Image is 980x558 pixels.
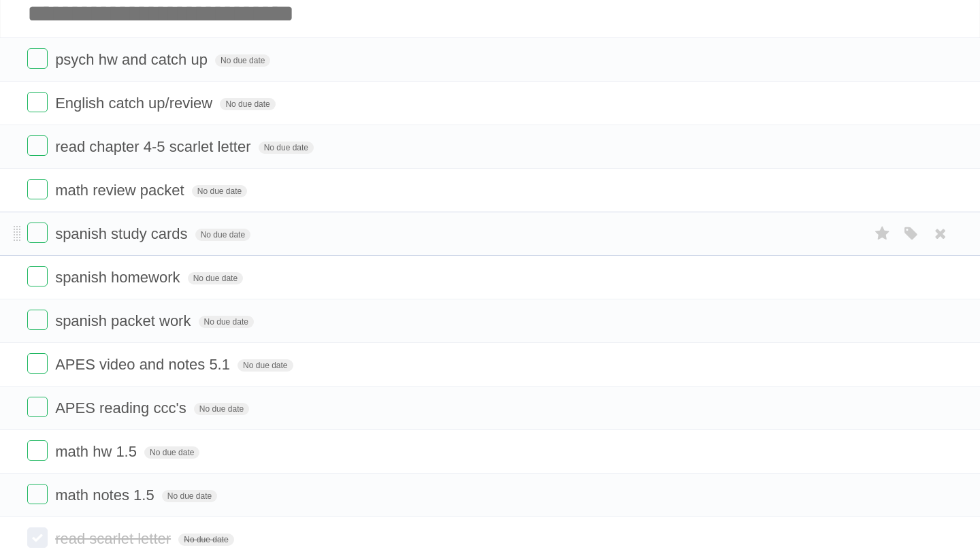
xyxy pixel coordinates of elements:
span: spanish packet work [55,312,194,329]
span: spanish homework [55,269,183,286]
label: Done [27,179,48,199]
span: No due date [220,98,275,110]
span: No due date [259,142,314,154]
span: No due date [215,54,270,67]
span: psych hw and catch up [55,51,211,68]
label: Done [27,353,48,374]
span: No due date [178,534,233,546]
span: No due date [188,272,243,284]
span: spanish study cards [55,225,191,242]
label: Done [27,92,48,112]
label: Done [27,527,48,548]
span: math review packet [55,182,188,199]
span: No due date [162,490,217,502]
span: math hw 1.5 [55,443,140,460]
span: No due date [199,316,254,328]
label: Done [27,397,48,417]
span: No due date [192,185,247,197]
span: English catch up/review [55,95,216,112]
label: Done [27,223,48,243]
label: Done [27,440,48,461]
span: math notes 1.5 [55,487,158,504]
span: No due date [195,229,250,241]
label: Star task [870,223,896,245]
label: Done [27,135,48,156]
label: Done [27,310,48,330]
span: No due date [144,446,199,459]
span: No due date [238,359,293,372]
label: Done [27,484,48,504]
span: No due date [194,403,249,415]
label: Done [27,266,48,286]
span: APES reading ccc's [55,399,190,416]
span: read scarlet letter [55,530,174,547]
label: Done [27,48,48,69]
span: APES video and notes 5.1 [55,356,233,373]
span: read chapter 4-5 scarlet letter [55,138,254,155]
